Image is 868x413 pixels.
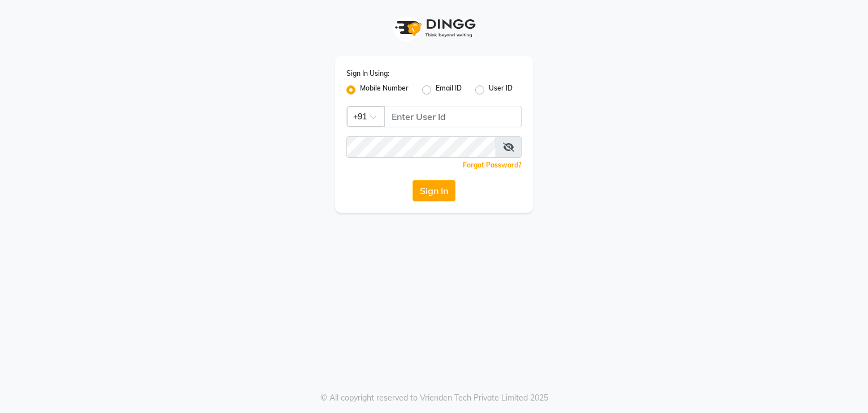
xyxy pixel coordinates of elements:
[360,83,409,97] label: Mobile Number
[413,180,455,201] button: Sign In
[346,68,389,79] label: Sign In Using:
[384,106,522,127] input: Username
[436,83,462,97] label: Email ID
[463,161,522,169] a: Forgot Password?
[489,83,513,97] label: User ID
[346,136,496,158] input: Username
[389,11,479,45] img: logo1.svg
